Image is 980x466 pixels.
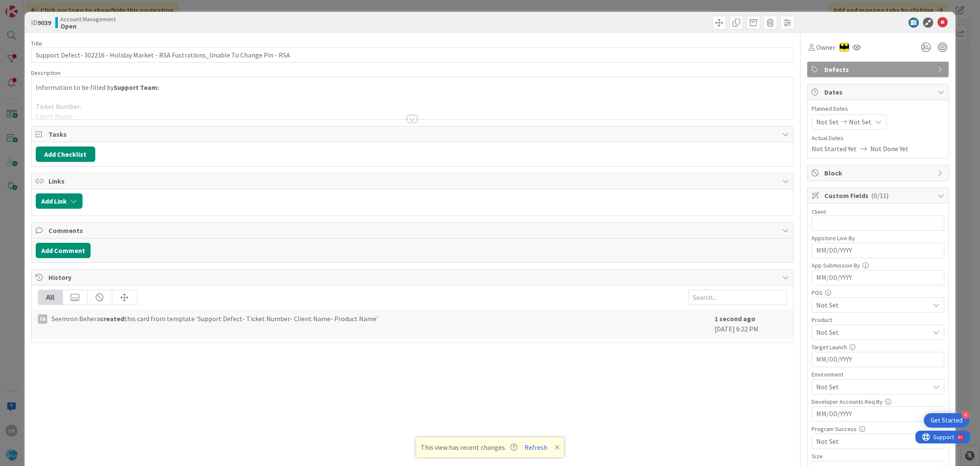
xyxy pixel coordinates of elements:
[870,144,909,154] span: Not Done Yet
[816,300,929,310] span: Not Set
[931,416,963,425] div: Get Started
[38,290,63,305] div: All
[37,18,51,27] b: 9039
[824,168,933,178] span: Block
[871,191,889,200] span: ( 0/11 )
[31,17,51,28] span: ID
[43,3,47,10] div: 9+
[824,64,933,75] span: Defects
[962,411,969,419] div: 4
[38,314,47,324] div: SB
[812,399,944,405] div: Developer Accounts Req By
[824,87,933,97] span: Dates
[36,147,95,162] button: Add Checklist
[816,243,940,258] input: MM/DD/YYYY
[114,83,159,92] strong: Support Team:
[715,314,755,323] b: 1 second ago
[816,382,929,392] span: Not Set
[51,314,378,324] span: Seemron Behera this card from template 'Support Defect- Ticket Number- Client Name- Product Name'
[812,317,944,323] div: Product
[36,83,789,92] p: Information to be filled by
[812,453,944,459] div: Size
[48,129,778,139] span: Tasks
[812,426,944,432] div: Program Success
[816,327,929,337] span: Not Set
[812,262,944,268] div: App Submission By
[812,134,944,143] span: Actual Dates
[816,436,929,446] span: Not Set
[812,344,944,350] div: Target Launch
[31,69,60,77] span: Description
[421,442,517,452] span: This view has recent changes.
[100,314,124,323] b: created
[812,290,944,296] div: POS
[48,225,778,236] span: Comments
[31,47,794,63] input: type card name here...
[849,117,872,127] span: Not Set
[824,190,933,201] span: Custom Fields
[816,352,940,367] input: MM/DD/YYYY
[840,43,849,52] img: AC
[31,40,42,47] label: Title
[816,42,835,52] span: Owner
[816,270,940,285] input: MM/DD/YYYY
[521,442,550,453] button: Refresh
[812,235,944,241] div: Appstore Live By
[924,413,969,428] div: Open Get Started checklist, remaining modules: 4
[812,144,857,154] span: Not Started Yet
[812,208,826,216] label: Client
[60,23,116,29] b: Open
[816,117,839,127] span: Not Set
[715,314,787,334] div: [DATE] 6:22 PM
[60,16,116,23] span: Account Management
[48,272,778,282] span: History
[36,193,83,209] button: Add Link
[688,290,787,305] input: Search...
[18,1,39,12] span: Support
[36,243,91,258] button: Add Comment
[812,104,944,113] span: Planned Dates
[812,371,944,377] div: Environment
[48,176,778,186] span: Links
[816,407,940,421] input: MM/DD/YYYY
